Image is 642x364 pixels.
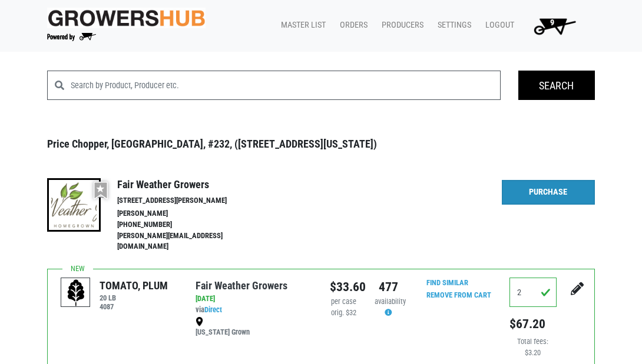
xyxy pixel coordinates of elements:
li: [PHONE_NUMBER] [117,219,269,231]
a: Fair Weather Growers [196,279,287,292]
a: Find Similar [426,278,468,287]
a: Settings [428,14,476,36]
a: Master List [272,14,330,36]
div: 477 [375,278,402,296]
h6: 20 LB [100,293,168,302]
li: [PERSON_NAME] [117,208,269,219]
input: Search by Product, Producer etc. [71,71,501,100]
input: Remove From Cart [419,289,498,302]
div: $33.60 [330,278,357,296]
span: availability [375,297,406,306]
input: Qty [509,278,557,307]
a: Producers [372,14,428,36]
div: Total fees: $3.20 [509,336,557,359]
div: via [196,305,312,316]
li: [PERSON_NAME][EMAIL_ADDRESS][DOMAIN_NAME] [117,231,269,253]
a: Purchase [502,180,595,205]
h5: $67.20 [509,316,557,332]
a: Logout [476,14,519,36]
h3: Price Chopper, [GEOGRAPHIC_DATA], #232, ([STREET_ADDRESS][US_STATE]) [47,138,595,151]
h6: 4087 [100,302,168,311]
span: 9 [550,18,554,28]
a: 9 [519,14,585,38]
img: placeholder-variety-43d6402dacf2d531de610a020419775a.svg [61,278,91,308]
div: [DATE] [196,293,312,305]
input: Search [518,71,595,100]
a: Direct [204,305,222,314]
h4: Fair Weather Growers [117,178,269,191]
img: thumbnail-66b73ed789e5fdb011f67f3ae1eff6c2.png [47,178,101,232]
img: Cart [528,14,581,38]
div: per case [330,296,357,308]
li: [STREET_ADDRESS][PERSON_NAME] [117,195,269,206]
div: orig. $32 [330,308,357,319]
img: Powered by Big Wheelbarrow [47,33,96,41]
a: Orders [330,14,372,36]
img: map_marker-0e94453035b3232a4d21701695807de9.png [196,317,203,326]
div: [US_STATE] Grown [196,316,312,338]
img: original-fc7597fdc6adbb9d0e2ae620e786d1a2.jpg [47,8,206,28]
div: TOMATO, PLUM [100,278,168,293]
